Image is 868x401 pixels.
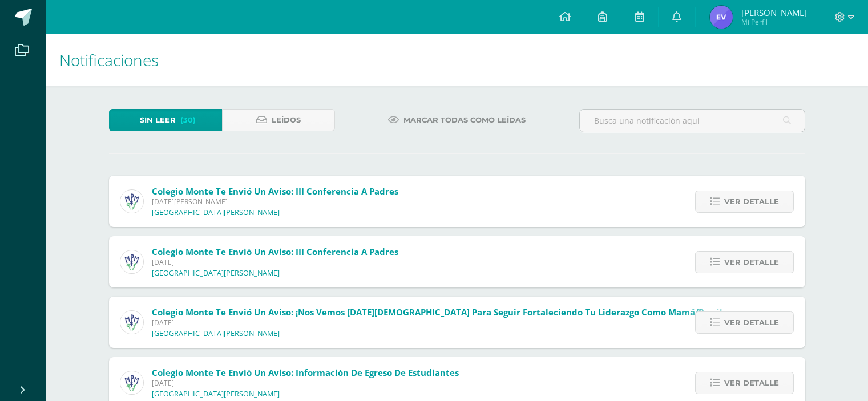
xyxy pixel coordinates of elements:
[724,372,779,394] span: Ver detalle
[120,311,143,334] img: a3978fa95217fc78923840df5a445bcb.png
[580,110,805,132] input: Busca una notificación aquí
[152,367,459,378] span: Colegio Monte te envió un aviso: Información de egreso de estudiantes
[724,312,779,333] span: Ver detalle
[403,110,526,131] span: Marcar todas como leídas
[741,17,807,27] span: Mi Perfil
[152,269,280,278] p: [GEOGRAPHIC_DATA][PERSON_NAME]
[140,110,176,131] span: Sin leer
[741,7,807,18] span: [PERSON_NAME]
[724,252,779,273] span: Ver detalle
[272,110,301,131] span: Leídos
[152,378,459,388] span: [DATE]
[120,190,143,213] img: a3978fa95217fc78923840df5a445bcb.png
[152,306,722,318] span: Colegio Monte te envió un aviso: ¡Nos vemos [DATE][DEMOGRAPHIC_DATA] para seguir fortaleciendo tu...
[710,6,733,29] img: 1d783d36c0c1c5223af21090f2d2739b.png
[120,250,143,273] img: a3978fa95217fc78923840df5a445bcb.png
[152,197,398,206] span: [DATE][PERSON_NAME]
[180,110,196,131] span: (30)
[152,246,398,257] span: Colegio Monte te envió un aviso: III Conferencia a Padres
[152,390,280,399] p: [GEOGRAPHIC_DATA][PERSON_NAME]
[152,318,722,327] span: [DATE]
[59,49,159,71] span: Notificaciones
[724,191,779,212] span: Ver detalle
[109,109,222,131] a: Sin leer(30)
[374,109,540,131] a: Marcar todas como leídas
[222,109,335,131] a: Leídos
[152,329,280,338] p: [GEOGRAPHIC_DATA][PERSON_NAME]
[152,185,398,197] span: Colegio Monte te envió un aviso: III Conferencia a padres
[152,208,280,217] p: [GEOGRAPHIC_DATA][PERSON_NAME]
[120,371,143,394] img: a3978fa95217fc78923840df5a445bcb.png
[152,257,398,267] span: [DATE]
